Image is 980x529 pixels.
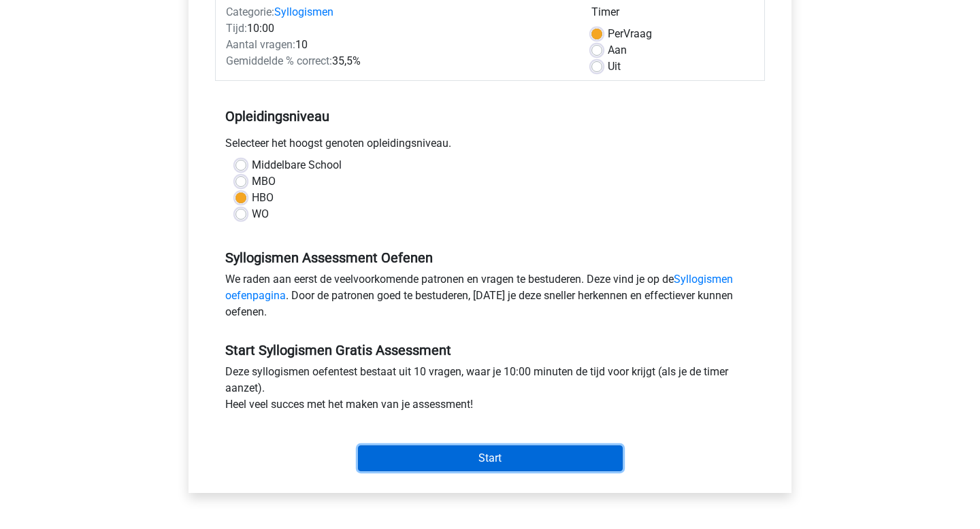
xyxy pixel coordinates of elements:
span: Categorie: [226,5,274,18]
a: Syllogismen [274,5,333,18]
label: WO [252,206,269,222]
span: Per [608,27,623,40]
h5: Opleidingsniveau [225,103,755,130]
div: Selecteer het hoogst genoten opleidingsniveau. [215,135,765,157]
label: MBO [252,173,276,190]
div: We raden aan eerst de veelvoorkomende patronen en vragen te bestuderen. Deze vind je op de . Door... [215,271,765,326]
label: Vraag [608,26,652,42]
div: Timer [591,4,754,26]
span: Tijd: [226,22,247,35]
span: Aantal vragen: [226,38,295,51]
label: Middelbare School [252,157,342,173]
input: Start [358,445,623,471]
div: 10:00 [216,20,581,37]
h5: Start Syllogismen Gratis Assessment [225,342,755,358]
label: Uit [608,58,621,75]
label: Aan [608,42,627,58]
span: Gemiddelde % correct: [226,54,332,67]
div: 10 [216,37,581,53]
label: HBO [252,190,274,206]
div: Deze syllogismen oefentest bestaat uit 10 vragen, waar je 10:00 minuten de tijd voor krijgt (als ... [215,364,765,418]
h5: Syllogismen Assessment Oefenen [225,250,755,266]
div: 35,5% [216,53,581,69]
